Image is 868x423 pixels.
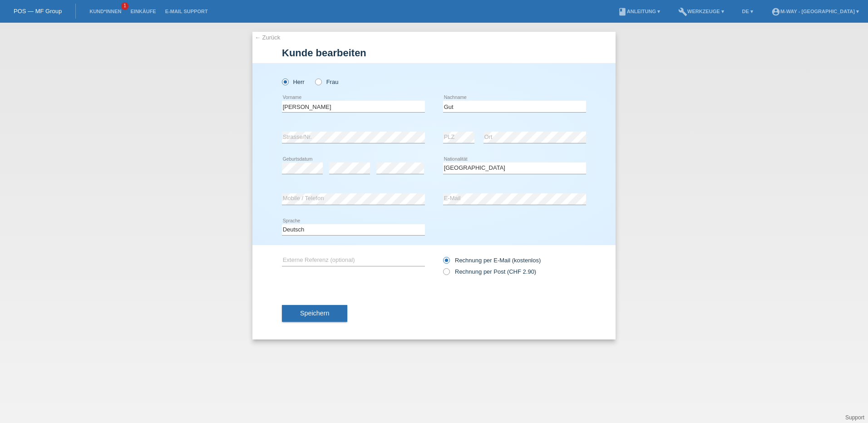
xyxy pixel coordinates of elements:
[255,34,280,41] a: ← Zurück
[674,9,729,14] a: buildWerkzeuge ▾
[282,47,586,59] h1: Kunde bearbeiten
[443,268,449,280] input: Rechnung per Post (CHF 2.90)
[738,9,758,14] a: DE ▾
[161,9,212,14] a: E-Mail Support
[443,257,541,264] label: Rechnung per E-Mail (kostenlos)
[315,79,321,84] input: Frau
[618,7,627,16] i: book
[300,310,329,317] span: Speichern
[282,79,288,84] input: Herr
[845,414,864,421] a: Support
[443,268,536,275] label: Rechnung per Post (CHF 2.90)
[282,305,347,322] button: Speichern
[771,7,780,16] i: account_circle
[443,257,449,268] input: Rechnung per E-Mail (kostenlos)
[282,79,305,85] label: Herr
[678,7,687,16] i: build
[14,8,62,15] a: POS — MF Group
[126,9,160,14] a: Einkäufe
[315,79,338,85] label: Frau
[85,9,126,14] a: Kund*innen
[121,2,128,10] span: 1
[613,9,665,14] a: bookAnleitung ▾
[767,9,863,14] a: account_circlem-way - [GEOGRAPHIC_DATA] ▾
